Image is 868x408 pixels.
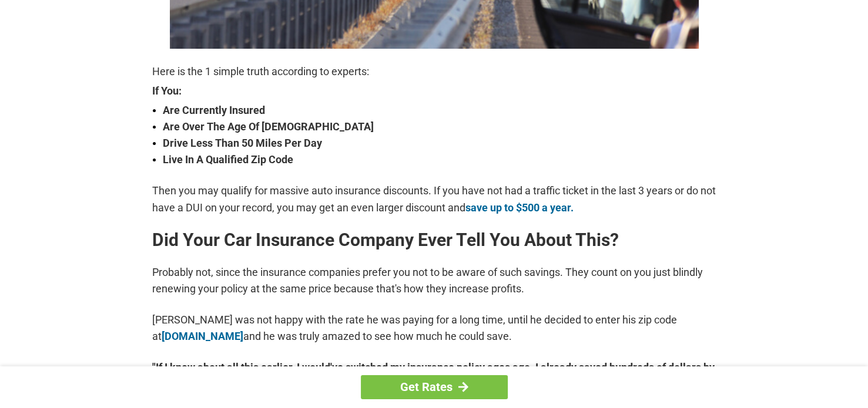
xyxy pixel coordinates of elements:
h2: Did Your Car Insurance Company Ever Tell You About This? [152,231,716,249]
p: Here is the 1 simple truth according to experts: [152,63,716,80]
strong: If You: [152,86,716,96]
a: Get Rates [361,375,508,399]
strong: Are Currently Insured [163,102,716,119]
p: Probably not, since the insurance companies prefer you not to be aware of such savings. They coun... [152,264,716,297]
a: save up to $500 a year. [465,201,574,214]
strong: "If I knew about all this earlier, I would've switched my insurance policy ages ago. I already sa... [152,359,716,392]
strong: Live In A Qualified Zip Code [163,151,716,168]
p: Then you may qualify for massive auto insurance discounts. If you have not had a traffic ticket i... [152,183,716,215]
p: [PERSON_NAME] was not happy with the rate he was paying for a long time, until he decided to ente... [152,312,716,345]
a: [DOMAIN_NAME] [162,330,243,342]
strong: Are Over The Age Of [DEMOGRAPHIC_DATA] [163,119,716,135]
strong: Drive Less Than 50 Miles Per Day [163,135,716,151]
